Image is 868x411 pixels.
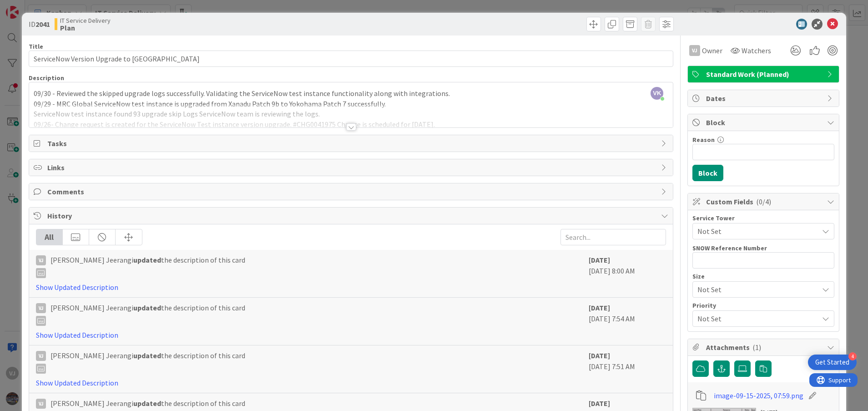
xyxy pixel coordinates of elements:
span: History [47,210,657,221]
span: Owner [702,45,722,56]
span: Not Set [697,226,818,237]
label: Title [29,42,43,51]
div: VJ [36,255,46,265]
b: [DATE] [589,303,610,312]
b: [DATE] [589,255,610,264]
div: VJ [689,45,700,56]
span: Tasks [47,138,657,149]
a: image-09-15-2025, 07:59.png [714,390,803,401]
p: 09/29 - MRC Global ServiceNow test instance is upgraded from Xanadu Patch 9b to Yokohama Patch 7 ... [34,99,669,109]
span: Block [706,117,823,128]
div: Get Started [815,358,849,367]
span: Not Set [697,312,814,325]
b: updated [133,399,161,408]
div: 4 [848,352,857,360]
div: VJ [36,303,46,313]
span: ( 1 ) [752,343,761,352]
span: Custom Fields [706,196,823,207]
span: Description [29,74,64,82]
div: Priority [692,302,834,309]
b: updated [133,255,161,264]
span: Comments [47,186,657,197]
div: VJ [36,351,46,361]
span: Attachments [706,342,823,353]
span: ( 0/4 ) [756,197,771,206]
div: [DATE] 8:00 AM [589,254,666,293]
b: updated [133,303,161,312]
label: Reason [692,136,715,144]
div: All [36,229,63,245]
a: Show Updated Description [36,378,118,387]
div: Open Get Started checklist, remaining modules: 4 [808,355,857,370]
span: [PERSON_NAME] Jeerangi the description of this card [50,350,245,374]
input: type card name here... [29,51,674,67]
div: [DATE] 7:54 AM [589,302,666,340]
b: [DATE] [589,351,610,360]
input: Search... [560,229,666,245]
div: [DATE] 7:51 AM [589,350,666,388]
span: Dates [706,93,823,104]
b: 2041 [35,20,50,29]
span: IT Service Delivery [60,17,111,24]
span: [PERSON_NAME] Jeerangi the description of this card [50,254,245,278]
span: Standard Work (Planned) [706,69,823,80]
span: Not Set [697,283,814,296]
a: Show Updated Description [36,330,118,340]
p: 09/30 - Reviewed the skipped upgrade logs successfully. Validating the ServiceNow test instance f... [34,88,669,99]
div: Service Tower [692,215,834,221]
span: Links [47,162,657,173]
label: SNOW Reference Number [692,244,767,252]
div: VJ [36,399,46,409]
b: [DATE] [589,399,610,408]
a: Show Updated Description [36,283,118,292]
span: ID [29,19,50,30]
span: VK [651,87,663,100]
b: Plan [60,24,111,31]
div: Size [692,273,834,279]
span: [PERSON_NAME] Jeerangi the description of this card [50,302,245,326]
b: updated [133,351,161,360]
button: Block [692,165,723,181]
span: Support [19,1,41,12]
span: Watchers [742,45,771,56]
